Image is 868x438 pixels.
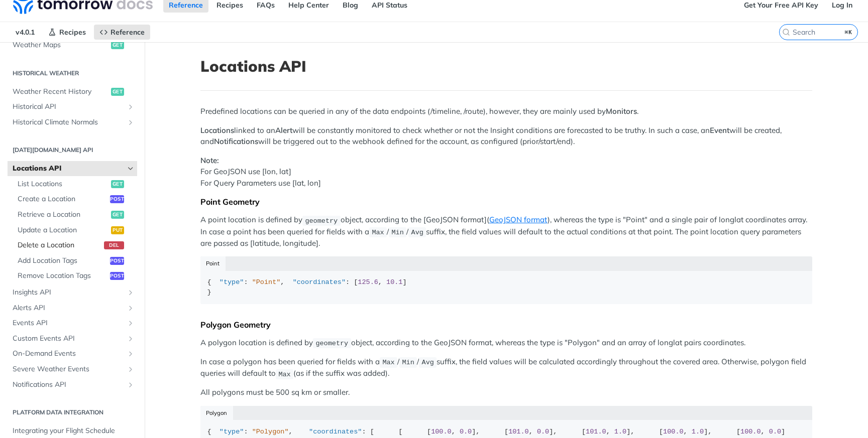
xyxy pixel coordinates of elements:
[13,268,137,283] a: Remove Location Tagspost
[740,428,761,435] span: 100.0
[110,272,124,280] span: post
[13,102,124,112] span: Historical API
[200,356,812,380] p: In case a polygon has been queried for fields with a / / suffix, the field values will be calcula...
[200,197,812,207] div: Point Geometry
[111,211,124,219] span: get
[8,84,137,99] a: Weather Recent Historyget
[13,207,137,222] a: Retrieve a Locationget
[252,428,289,435] span: "Polygon"
[18,210,108,220] span: Retrieve a Location
[200,125,812,148] p: linked to an will be constantly monitored to check whether or not the Insight conditions are fore...
[127,165,135,173] button: Hide subpages for Locations API
[460,428,472,435] span: 0.0
[127,335,135,343] button: Show subpages for Custom Events API
[127,350,135,358] button: Show subpages for On-Demand Events
[18,271,107,281] span: Remove Location Tags
[207,277,806,297] div: { : , : [ , ] }
[8,115,137,130] a: Historical Climate NormalsShow subpages for Historical Climate Normals
[200,57,812,75] h1: Locations API
[43,25,91,40] a: Recipes
[8,161,137,176] a: Locations APIHide subpages for Locations API
[692,428,704,435] span: 1.0
[13,238,137,253] a: Delete a Locationdel
[386,278,402,286] span: 10.1
[110,257,124,265] span: post
[200,155,812,189] p: For GeoJSON use [lon, lat] For Query Parameters use [lat, lon]
[8,316,137,331] a: Events APIShow subpages for Events API
[13,87,108,97] span: Weather Recent History
[214,136,258,146] strong: Notifications
[8,408,137,417] h2: Platform DATA integration
[315,340,348,347] span: geometry
[422,359,434,366] span: Avg
[13,380,124,390] span: Notifications API
[10,25,40,40] span: v4.0.1
[18,225,108,235] span: Update a Location
[508,428,529,435] span: 101.0
[110,195,124,203] span: post
[200,125,234,135] strong: Locations
[8,362,137,377] a: Severe Weather EventsShow subpages for Severe Weather Events
[537,428,549,435] span: 0.0
[275,125,292,135] strong: Alert
[200,337,812,349] p: A polygon location is defined by object, according to the GeoJSON format, whereas the type is "Po...
[13,223,137,238] a: Update a Locationput
[8,69,137,78] h2: Historical Weather
[8,99,137,114] a: Historical APIShow subpages for Historical API
[402,359,414,366] span: Min
[13,164,124,174] span: Locations API
[8,331,137,346] a: Custom Events APIShow subpages for Custom Events API
[111,226,124,234] span: put
[278,370,290,378] span: Max
[13,192,137,207] a: Create a Locationpost
[18,194,107,204] span: Create a Location
[769,428,781,435] span: 0.0
[358,278,378,286] span: 125.6
[606,106,637,116] strong: Monitors
[586,428,606,435] span: 101.0
[782,28,790,36] svg: Search
[13,287,124,298] span: Insights API
[13,334,124,344] span: Custom Events API
[127,365,135,373] button: Show subpages for Severe Weather Events
[8,346,137,361] a: On-Demand EventsShow subpages for On-Demand Events
[200,320,812,330] div: Polygon Geometry
[489,215,548,224] a: GeoJSON format
[94,25,150,40] a: Reference
[200,387,812,398] p: All polygons must be 500 sq km or smaller.
[200,214,812,249] p: A point location is defined by object, according to the [GeoJSON format]( ), whereas the type is ...
[59,28,86,37] span: Recipes
[252,278,281,286] span: "Point"
[13,177,137,192] a: List Locationsget
[293,278,346,286] span: "coordinates"
[8,145,137,155] h2: [DATE][DOMAIN_NAME] API
[391,229,403,236] span: Min
[111,88,124,96] span: get
[18,179,108,189] span: List Locations
[104,241,124,249] span: del
[13,40,108,50] span: Weather Maps
[309,428,362,435] span: "coordinates"
[200,106,812,117] p: Predefined locations can be queried in any of the data endpoints (/timeline, /route), however, th...
[663,428,684,435] span: 100.0
[305,217,338,224] span: geometry
[111,180,124,188] span: get
[111,28,145,37] span: Reference
[220,428,244,435] span: "type"
[13,349,124,359] span: On-Demand Events
[411,229,423,236] span: Avg
[372,229,384,236] span: Max
[127,118,135,126] button: Show subpages for Historical Climate Normals
[8,38,137,53] a: Weather Mapsget
[127,319,135,327] button: Show subpages for Events API
[13,253,137,268] a: Add Location Tagspost
[431,428,452,435] span: 100.0
[13,318,124,328] span: Events API
[8,285,137,300] a: Insights APIShow subpages for Insights API
[200,156,219,165] strong: Note:
[614,428,626,435] span: 1.0
[111,41,124,49] span: get
[18,256,107,266] span: Add Location Tags
[8,377,137,392] a: Notifications APIShow subpages for Notifications API
[127,288,135,297] button: Show subpages for Insights API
